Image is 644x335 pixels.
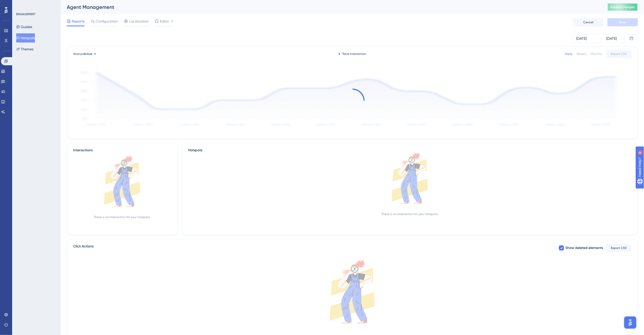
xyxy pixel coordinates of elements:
button: Guides [16,22,32,31]
button: Export CSV [606,50,632,58]
button: Save [608,18,638,26]
span: Localization [129,18,149,24]
iframe: UserGuiding AI Assistant Launcher [623,315,638,330]
div: Daily [565,52,573,56]
div: 2 [35,3,36,7]
span: Show deleted elements [566,245,603,251]
div: ENGAGEMENT [16,12,35,16]
button: Themes [16,45,33,54]
span: Editor [160,18,169,24]
span: Status: [73,52,92,56]
span: Reports [72,18,84,24]
button: Publish Changes [608,3,638,11]
span: Publish Changes [611,5,635,9]
div: Interactions [73,147,93,153]
div: Monthly [591,52,602,56]
span: Export CSV [611,246,627,250]
button: Hotspots [16,33,35,43]
span: Configuration [96,18,118,24]
div: There is no interaction for your hotspots. [94,215,151,219]
span: Export CSV [611,52,627,56]
div: There is no interaction for your hotspots. [381,212,438,216]
span: Save [619,20,626,24]
div: [DATE] [607,35,617,41]
div: Total Interaction [339,52,366,56]
div: Weekly [577,52,587,56]
div: [DATE] [576,35,587,41]
button: Export CSV [606,244,632,252]
span: Cancel [583,20,594,24]
div: Agent Management [67,4,595,11]
span: Need Help? [12,1,32,7]
span: Active [83,52,92,56]
div: Hotspots [188,147,632,153]
button: Cancel [573,18,604,26]
span: Click Actions [73,243,94,253]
